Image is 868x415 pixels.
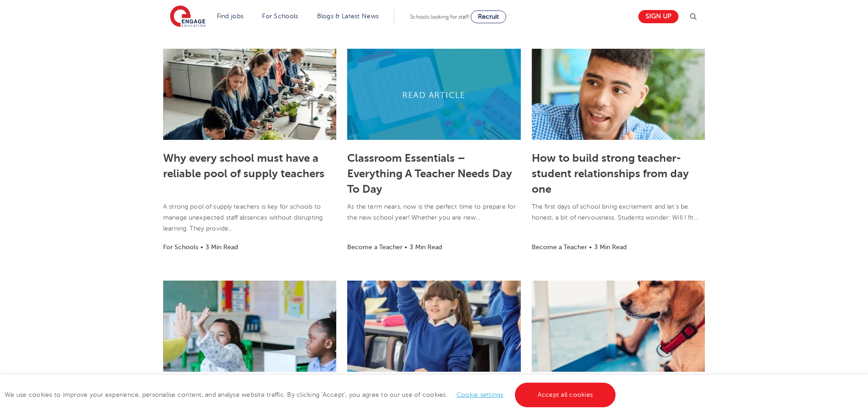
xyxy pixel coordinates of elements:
a: Cookie settings [457,391,503,398]
li: Become a Teacher [532,242,587,252]
a: Sign up [638,10,678,23]
li: 3 Min Read [594,242,627,252]
a: Find jobs [217,13,244,20]
a: Recruit [471,10,506,23]
span: Recruit [478,13,499,20]
li: • [402,242,410,252]
li: For Schools [163,242,198,252]
a: Accept all cookies [515,383,616,407]
li: Become a Teacher [347,242,402,252]
span: We use cookies to improve your experience, personalise content, and analyse website traffic. By c... [5,391,618,398]
li: 3 Min Read [205,242,238,252]
a: Classroom Essentials – Everything A Teacher Needs Day To Day [347,152,512,195]
a: Why every school must have a reliable pool of supply teachers [163,152,324,180]
img: Engage Education [170,5,205,28]
span: Schools looking for staff [410,14,469,20]
li: 3 Min Read [410,242,442,252]
p: A strong pool of supply teachers is key for schools to manage unexpected staff absences without d... [163,201,336,234]
p: The first days of school bring excitement and let’s be honest, a bit of nervousness. Students won... [532,201,705,223]
a: For Schools [262,13,298,20]
li: • [587,242,594,252]
a: Blogs & Latest News [317,13,379,20]
a: How to build strong teacher-student relationships from day one [532,152,689,195]
p: As the term nears, now is the perfect time to prepare for the new school year! Whether you are new… [347,201,520,223]
li: • [198,242,205,252]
